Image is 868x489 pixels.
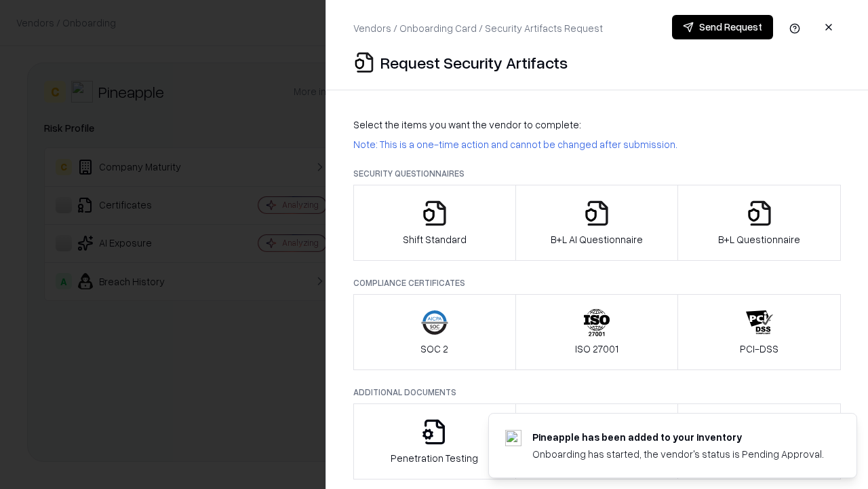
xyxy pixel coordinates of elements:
p: Additional Documents [353,386,841,398]
button: Data Processing Agreement [677,403,841,479]
p: Security Questionnaires [353,168,841,179]
button: ISO 27001 [515,294,679,370]
p: Compliance Certificates [353,277,841,289]
button: B+L AI Questionnaire [515,185,679,261]
button: Shift Standard [353,185,516,261]
button: SOC 2 [353,294,516,370]
p: Vendors / Onboarding Card / Security Artifacts Request [353,21,603,35]
p: Shift Standard [403,232,467,247]
p: Note: This is a one-time action and cannot be changed after submission. [353,137,841,151]
p: PCI-DSS [740,342,778,356]
p: ISO 27001 [575,342,618,356]
img: pineappleenergy.com [505,430,521,446]
div: Pineapple has been added to your inventory [532,430,824,444]
div: Onboarding has started, the vendor's status is Pending Approval. [532,447,824,461]
p: Select the items you want the vendor to complete: [353,117,841,132]
button: PCI-DSS [677,294,841,370]
button: Penetration Testing [353,403,516,479]
button: B+L Questionnaire [677,185,841,261]
p: B+L AI Questionnaire [551,232,643,247]
p: SOC 2 [420,342,448,356]
p: Request Security Artifacts [380,52,568,73]
button: Send Request [672,15,773,39]
p: Penetration Testing [391,451,478,465]
button: Privacy Policy [515,403,679,479]
p: B+L Questionnaire [718,232,800,247]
